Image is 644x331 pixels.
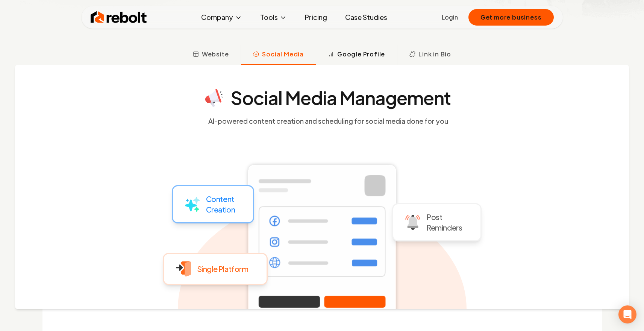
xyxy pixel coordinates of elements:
[197,264,249,274] p: Single Platform
[618,305,636,323] div: Open Intercom Messenger
[91,10,147,25] img: Rebolt Logo
[468,9,554,26] button: Get more business
[442,13,458,22] a: Login
[299,10,333,25] a: Pricing
[181,45,241,65] button: Website
[202,50,229,59] span: Website
[337,50,385,59] span: Google Profile
[195,10,248,25] button: Company
[397,45,463,65] button: Link in Bio
[426,212,462,233] p: Post Reminders
[254,10,293,25] button: Tools
[316,45,397,65] button: Google Profile
[339,10,393,25] a: Case Studies
[231,89,451,107] h4: Social Media Management
[206,194,235,215] p: Content Creation
[262,50,304,59] span: Social Media
[241,45,316,65] button: Social Media
[418,50,451,59] span: Link in Bio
